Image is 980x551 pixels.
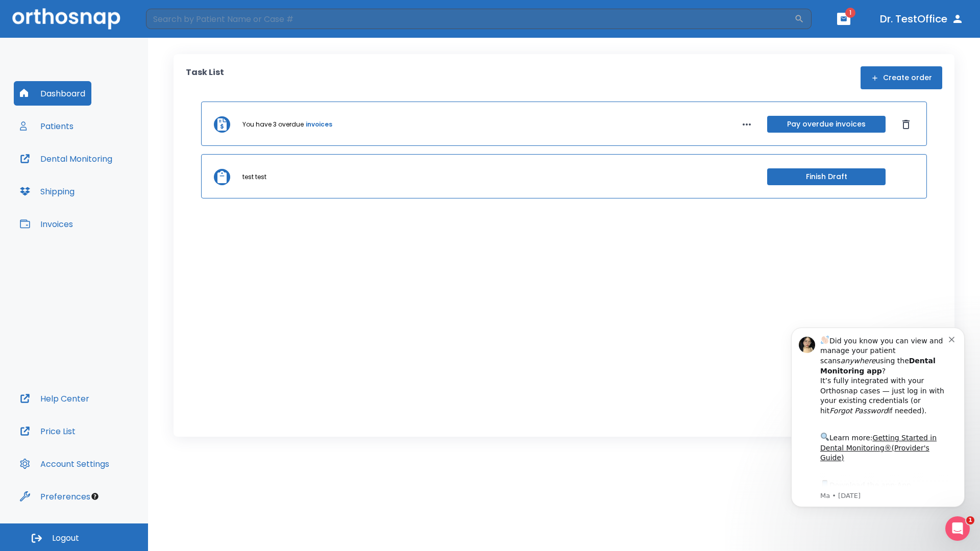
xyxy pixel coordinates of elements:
[14,386,95,411] button: Help Center
[14,81,91,106] button: Dashboard
[14,212,79,236] button: Invoices
[876,10,968,28] button: Dr. TestOffice
[14,419,82,443] button: Price List
[14,484,96,509] button: Preferences
[306,120,332,129] a: invoices
[14,452,115,476] button: Account Settings
[44,166,173,218] div: Download the app: | ​ Let us know if you need help getting started!
[966,516,974,524] span: 1
[898,116,914,133] button: Dismiss
[146,9,794,29] input: Search by Patient Name or Case #
[861,66,942,89] button: Create order
[767,116,886,133] button: Pay overdue invoices
[14,146,118,171] button: Dental Monitoring
[242,172,266,182] p: test test
[44,179,173,188] p: Message from Ma, sent 2w ago
[14,179,81,204] button: Shipping
[242,120,304,129] p: You have 3 overdue
[44,169,135,187] a: App Store
[12,8,120,29] img: Orthosnap
[776,312,980,523] iframe: Intercom notifications message
[14,114,80,138] button: Patients
[90,492,100,501] div: Tooltip anchor
[52,533,79,544] span: Logout
[173,22,181,30] button: Dismiss notification
[845,8,855,18] span: 1
[767,168,886,185] button: Finish Draft
[945,516,970,541] iframe: Intercom live chat
[186,66,224,89] p: Task List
